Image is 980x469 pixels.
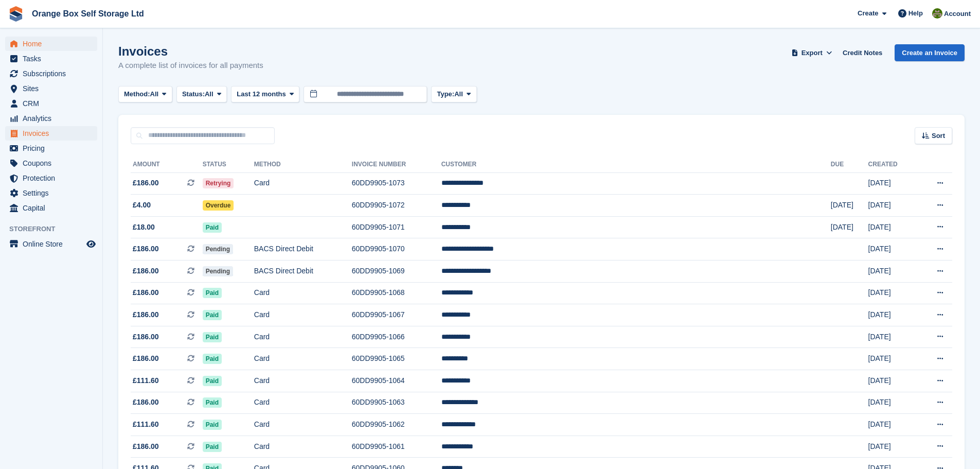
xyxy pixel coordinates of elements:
[203,178,234,188] span: Retrying
[23,111,84,126] span: Analytics
[23,237,84,251] span: Online Store
[868,304,917,326] td: [DATE]
[868,172,917,195] td: [DATE]
[5,111,97,126] a: menu
[352,326,441,348] td: 60DD9905-1066
[203,244,233,254] span: Pending
[118,86,172,103] button: Method: All
[868,326,917,348] td: [DATE]
[203,354,222,364] span: Paid
[352,348,441,370] td: 60DD9905-1065
[868,282,917,304] td: [DATE]
[23,37,84,51] span: Home
[868,348,917,370] td: [DATE]
[203,397,222,408] span: Paid
[858,8,878,19] span: Create
[203,332,222,342] span: Paid
[133,178,159,188] span: £186.00
[932,8,942,19] img: Pippa White
[182,89,205,99] span: Status:
[205,89,213,99] span: All
[23,81,84,96] span: Sites
[5,237,97,251] a: menu
[254,414,352,436] td: Card
[254,282,352,304] td: Card
[868,392,917,414] td: [DATE]
[23,156,84,170] span: Coupons
[431,86,476,103] button: Type: All
[124,89,150,99] span: Method:
[831,157,868,173] th: Due
[5,37,97,51] a: menu
[133,397,159,408] span: £186.00
[352,436,441,458] td: 60DD9905-1061
[23,51,84,66] span: Tasks
[352,414,441,436] td: 60DD9905-1062
[254,326,352,348] td: Card
[237,89,286,99] span: Last 12 months
[5,141,97,155] a: menu
[8,6,24,22] img: stora-icon-8386f47178a22dfd0bd8f6a31ec36ba5ce8667c1dd55bd0f319d3a0aa187defe.svg
[254,370,352,392] td: Card
[254,172,352,195] td: Card
[932,131,945,141] span: Sort
[203,376,222,386] span: Paid
[254,157,352,173] th: Method
[868,195,917,217] td: [DATE]
[454,89,463,99] span: All
[895,44,965,61] a: Create an Invoice
[23,186,84,200] span: Settings
[203,442,222,452] span: Paid
[5,171,97,185] a: menu
[23,171,84,185] span: Protection
[868,370,917,392] td: [DATE]
[133,441,159,452] span: £186.00
[352,304,441,326] td: 60DD9905-1067
[133,266,159,276] span: £186.00
[133,287,159,298] span: £186.00
[352,392,441,414] td: 60DD9905-1063
[133,353,159,364] span: £186.00
[150,89,159,99] span: All
[352,195,441,217] td: 60DD9905-1072
[352,157,441,173] th: Invoice Number
[133,332,159,342] span: £186.00
[254,392,352,414] td: Card
[23,126,84,141] span: Invoices
[203,288,222,298] span: Paid
[133,244,159,254] span: £186.00
[254,304,352,326] td: Card
[23,96,84,111] span: CRM
[133,222,155,233] span: £18.00
[9,224,102,234] span: Storefront
[133,419,159,430] span: £111.60
[118,60,263,72] p: A complete list of invoices for all payments
[789,44,834,61] button: Export
[831,216,868,238] td: [DATE]
[131,157,203,173] th: Amount
[203,310,222,320] span: Paid
[352,370,441,392] td: 60DD9905-1064
[441,157,831,173] th: Customer
[868,216,917,238] td: [DATE]
[203,200,234,211] span: Overdue
[5,96,97,111] a: menu
[203,420,222,430] span: Paid
[801,48,823,58] span: Export
[23,141,84,155] span: Pricing
[254,260,352,283] td: BACS Direct Debit
[85,238,97,250] a: Preview store
[908,8,923,19] span: Help
[868,414,917,436] td: [DATE]
[352,172,441,195] td: 60DD9905-1073
[5,156,97,170] a: menu
[352,282,441,304] td: 60DD9905-1068
[176,86,227,103] button: Status: All
[868,157,917,173] th: Created
[203,157,254,173] th: Status
[839,44,886,61] a: Credit Notes
[203,222,222,233] span: Paid
[5,51,97,66] a: menu
[23,66,84,81] span: Subscriptions
[28,5,148,22] a: Orange Box Self Storage Ltd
